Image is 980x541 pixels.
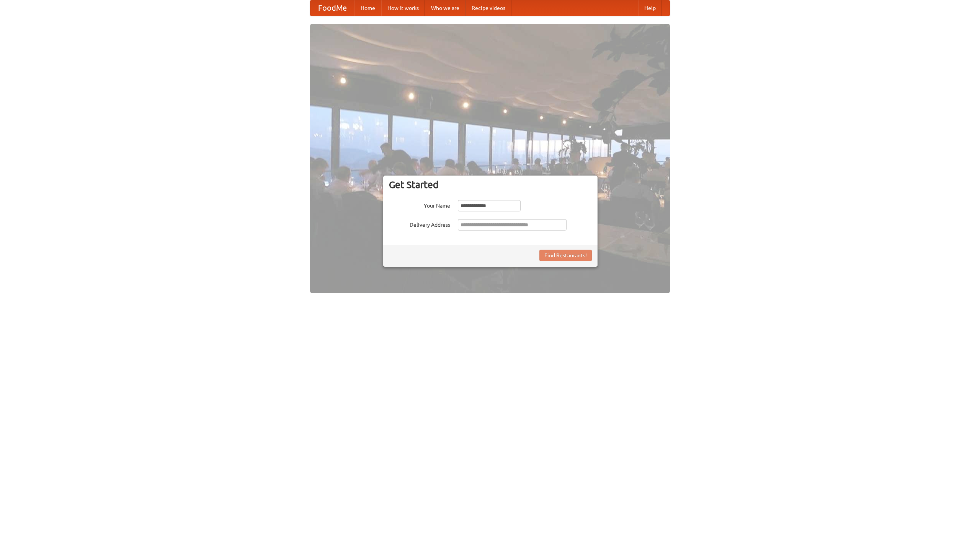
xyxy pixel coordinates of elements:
h3: Get Started [389,179,592,190]
a: Home [354,0,381,16]
a: Recipe videos [465,0,511,16]
label: Delivery Address [389,219,450,229]
a: Who we are [425,0,465,16]
a: How it works [381,0,425,16]
a: FoodMe [310,0,354,16]
a: Help [638,0,662,16]
label: Your Name [389,200,450,210]
button: Find Restaurants! [539,250,592,261]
